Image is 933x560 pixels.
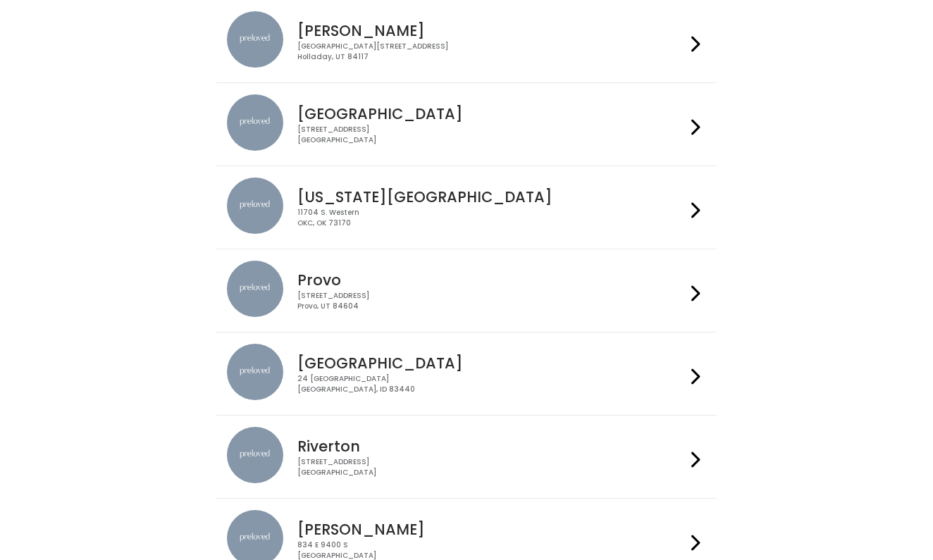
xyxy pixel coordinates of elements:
h4: [GEOGRAPHIC_DATA] [297,106,685,122]
h4: Riverton [297,438,685,454]
img: preloved location [227,11,283,68]
h4: [GEOGRAPHIC_DATA] [297,355,685,371]
img: preloved location [227,344,283,400]
div: [STREET_ADDRESS] [GEOGRAPHIC_DATA] [297,125,685,145]
a: preloved location [PERSON_NAME] [GEOGRAPHIC_DATA][STREET_ADDRESS]Holladay, UT 84117 [227,11,705,71]
img: preloved location [227,427,283,483]
img: preloved location [227,261,283,317]
div: [GEOGRAPHIC_DATA][STREET_ADDRESS] Holladay, UT 84117 [297,42,685,62]
h4: [US_STATE][GEOGRAPHIC_DATA] [297,189,685,205]
a: preloved location Provo [STREET_ADDRESS]Provo, UT 84604 [227,261,705,321]
div: [STREET_ADDRESS] [GEOGRAPHIC_DATA] [297,457,685,478]
h4: [PERSON_NAME] [297,23,685,39]
div: 11704 S. Western OKC, OK 73170 [297,208,685,228]
a: preloved location [US_STATE][GEOGRAPHIC_DATA] 11704 S. WesternOKC, OK 73170 [227,178,705,237]
a: preloved location [GEOGRAPHIC_DATA] 24 [GEOGRAPHIC_DATA][GEOGRAPHIC_DATA], ID 83440 [227,344,705,404]
h4: Provo [297,272,685,288]
img: preloved location [227,94,283,151]
a: preloved location [GEOGRAPHIC_DATA] [STREET_ADDRESS][GEOGRAPHIC_DATA] [227,94,705,154]
div: [STREET_ADDRESS] Provo, UT 84604 [297,291,685,311]
img: preloved location [227,178,283,234]
h4: [PERSON_NAME] [297,521,685,537]
div: 24 [GEOGRAPHIC_DATA] [GEOGRAPHIC_DATA], ID 83440 [297,374,685,394]
a: preloved location Riverton [STREET_ADDRESS][GEOGRAPHIC_DATA] [227,427,705,487]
